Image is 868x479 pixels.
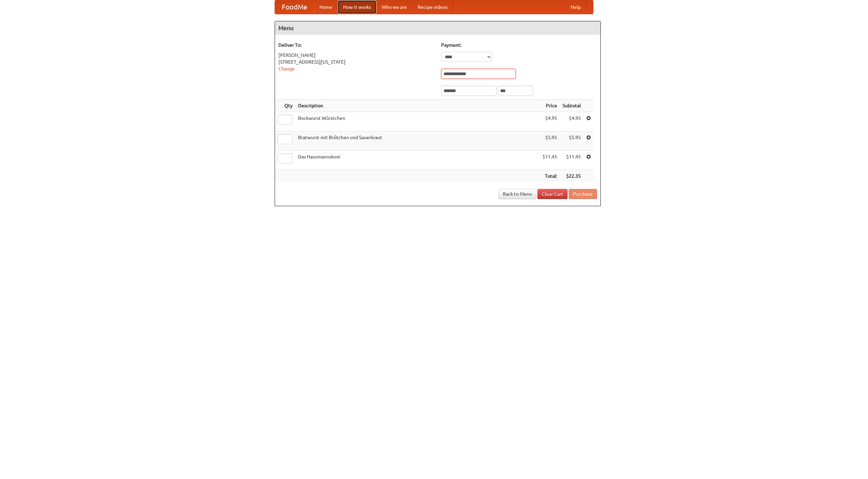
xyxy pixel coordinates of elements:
[278,59,434,65] div: [STREET_ADDRESS][US_STATE]
[441,42,597,48] h5: Payment:
[540,151,560,170] td: $11.45
[560,112,584,131] td: $4.95
[275,100,295,112] th: Qty
[275,0,314,14] a: FoodMe
[537,189,568,199] a: Clear Cart
[295,100,540,112] th: Description
[295,131,540,151] td: Bratwurst mit Brötchen und Sauerkraut
[278,42,434,48] h5: Deliver To:
[560,151,584,170] td: $11.45
[565,0,586,14] a: Help
[560,131,584,151] td: $5.95
[569,189,597,199] button: Purchase
[338,0,376,14] a: How it works
[278,66,295,71] a: Change
[295,112,540,131] td: Bockwurst Würstchen
[376,0,412,14] a: Who we are
[295,151,540,170] td: Das Hausmannskost
[412,0,453,14] a: Recipe videos
[540,170,560,182] th: Total:
[540,100,560,112] th: Price
[278,52,434,59] div: [PERSON_NAME]
[314,0,338,14] a: Home
[560,170,584,182] th: $22.35
[560,100,584,112] th: Subtotal
[275,21,600,35] h4: Menu
[498,189,536,199] a: Back to Menu
[540,131,560,151] td: $5.95
[540,112,560,131] td: $4.95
